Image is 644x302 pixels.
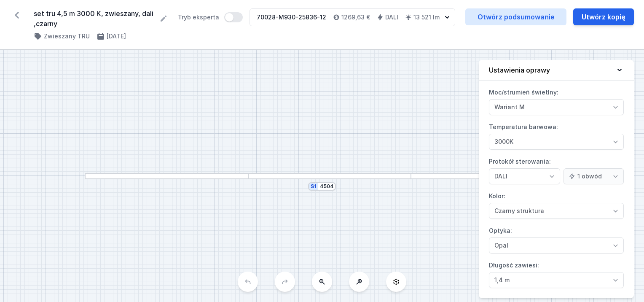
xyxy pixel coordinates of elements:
select: Protokół sterowania: [489,168,560,184]
input: Wymiar [mm] [320,183,333,190]
h4: 13 521 lm [413,13,440,22]
select: Protokół sterowania: [563,168,624,184]
select: Kolor: [489,203,624,219]
a: Otwórz podsumowanie [465,8,566,25]
label: Moc/strumień świetlny: [489,86,624,115]
label: Temperatura barwowa: [489,120,624,150]
h4: Zwieszany TRU [44,32,90,40]
select: Temperatura barwowa: [489,134,624,150]
label: Kolor: [489,189,624,219]
select: Optyka: [489,237,624,253]
button: Edytuj nazwę projektu [159,14,168,23]
h4: [DATE] [107,32,126,40]
h4: DALI [385,13,398,22]
h4: Ustawienia oprawy [489,65,550,75]
button: 70028-M930-25836-121269,63 €DALI13 521 lm [250,8,455,26]
select: Moc/strumień świetlny: [489,99,624,115]
div: 70028-M930-25836-12 [257,13,326,22]
label: Optyka: [489,224,624,253]
button: Tryb eksperta [224,12,243,22]
form: set tru 4,5 m 3000 K, zwieszany, dali ,czarny [34,8,168,29]
button: Ustawienia oprawy [479,60,634,81]
label: Protokół sterowania: [489,155,624,184]
select: Długość zawiesi: [489,272,624,288]
button: Utwórz kopię [573,8,634,25]
h4: 1269,63 € [341,13,370,22]
label: Długość zawiesi: [489,259,624,288]
label: Tryb eksperta [178,12,243,22]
